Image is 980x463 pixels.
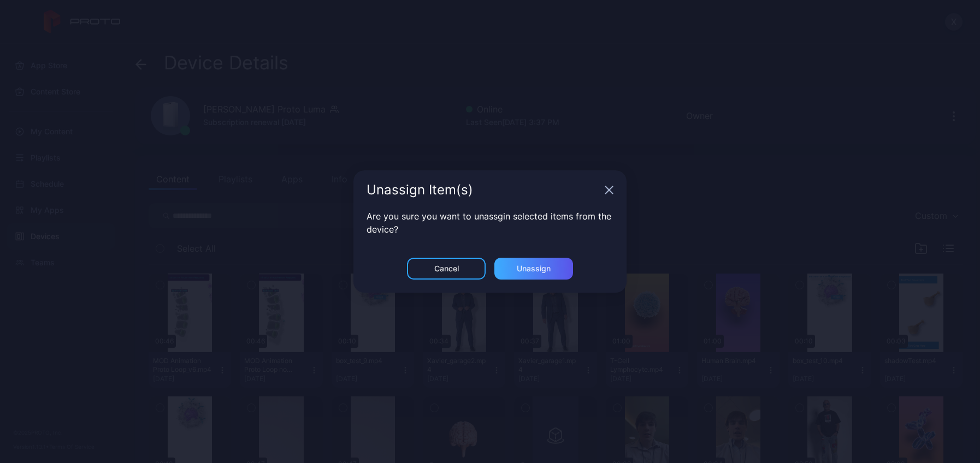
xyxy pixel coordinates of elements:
[434,264,459,273] div: Cancel
[367,183,600,197] div: Unassign Item(s)
[494,258,573,280] button: Unassign
[407,258,486,280] button: Cancel
[367,210,613,236] p: Are you sure you want to unassgin selected items from the device?
[517,264,551,273] div: Unassign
